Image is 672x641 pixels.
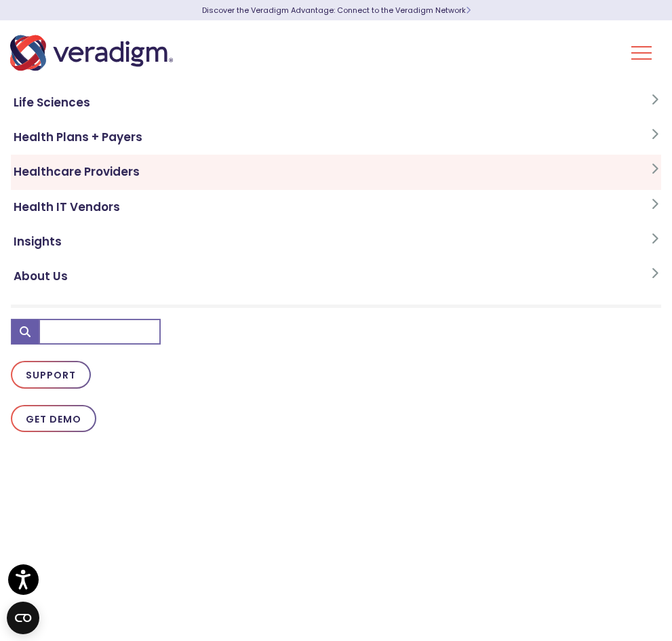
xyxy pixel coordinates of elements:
a: Support [11,361,91,389]
button: Toggle Navigation Menu [631,35,652,71]
button: Open CMP widget [7,602,39,634]
a: About Us [11,259,661,294]
a: Get Demo [11,405,96,433]
a: Life Sciences [11,85,661,120]
a: Discover the Veradigm Advantage: Connect to the Veradigm NetworkLearn More [202,5,471,16]
input: Search [39,319,161,345]
iframe: Drift Chat Widget [412,543,656,625]
img: Veradigm logo [10,31,173,75]
a: Insights [11,225,661,259]
a: Healthcare Providers [11,155,661,189]
a: Health Plans + Payers [11,120,661,155]
span: Learn More [466,5,471,16]
a: Health IT Vendors [11,190,661,225]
